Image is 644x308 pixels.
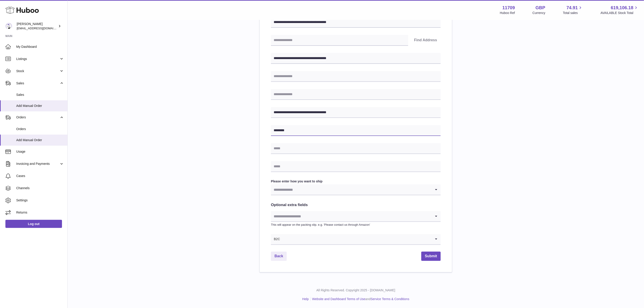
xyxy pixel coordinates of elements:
span: Add Manual Order [16,104,64,108]
span: Total sales [563,11,583,15]
button: Submit [421,252,441,261]
span: Sales [16,81,59,85]
div: Currency [533,11,545,15]
span: Invoicing and Payments [16,162,59,166]
a: 619,106.18 AVAILABLE Stock Total [600,5,639,15]
strong: 11709 [502,5,515,11]
span: Returns [16,210,64,215]
div: Search for option [271,211,441,222]
span: Settings [16,198,64,202]
span: B2C [271,234,280,244]
a: Help [302,297,309,301]
label: Please enter how you want to ship [271,179,441,184]
li: and [311,297,409,301]
h2: Optional extra fields [271,202,441,208]
strong: GBP [536,5,545,11]
div: [PERSON_NAME] [17,22,57,30]
span: Sales [16,93,64,97]
span: Cases [16,174,64,178]
span: [EMAIL_ADDRESS][DOMAIN_NAME] [17,26,66,30]
input: Search for option [271,211,432,221]
span: Orders [16,127,64,131]
a: Service Terms & Conditions [371,297,409,301]
span: AVAILABLE Stock Total [600,11,639,15]
a: Log out [5,220,62,228]
img: internalAdmin-11709@internal.huboo.com [5,23,12,30]
div: Search for option [271,234,441,245]
p: All Rights Reserved. Copyright 2025 - [DOMAIN_NAME] [71,288,640,292]
a: Website and Dashboard Terms of Use [312,297,365,301]
input: Search for option [271,184,432,195]
span: Listings [16,57,59,61]
span: Add Manual Order [16,138,64,142]
p: This will appear on the packing slip. e.g. 'Please contact us through Amazon' [271,223,441,227]
span: Orders [16,115,59,120]
input: Search for option [280,234,432,244]
span: Channels [16,186,64,190]
span: 74.91 [566,5,578,11]
a: 74.91 Total sales [563,5,583,15]
span: 619,106.18 [611,5,633,11]
div: Search for option [271,184,441,195]
span: Usage [16,149,64,154]
span: My Dashboard [16,45,64,49]
div: Huboo Ref [500,11,515,15]
a: Back [271,252,287,261]
span: Stock [16,69,59,73]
